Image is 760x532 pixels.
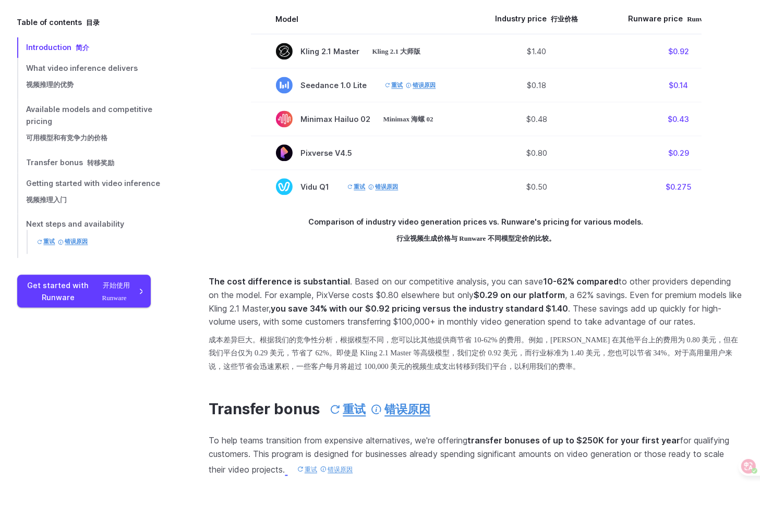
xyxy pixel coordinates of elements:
font: 简介 [76,44,90,52]
td: $0.80 [470,136,603,170]
span: Next steps and availability [27,220,176,246]
span: Pixverse V4.5 [276,144,445,161]
span: Getting started with video inference [27,179,161,204]
: 点击查看错误原因: { "error": { "code": 429, "message": "Resource has been exhausted (e.g. check quota).",... [368,182,398,191]
font: 成本差异巨大。根据我们的竞争性分析，根据模型不同，您可以比其他提供商节省 10-62% 的费用。例如，[PERSON_NAME] 在其他平台上的费用为 0.80 美元，但在我们平台仅为 0.29... [209,336,739,370]
font: 重试全部错误段落 [297,464,317,474]
td: $0.50 [470,170,603,204]
font: 行业价格 [551,15,578,23]
font: 重试全部错误段落 [330,403,366,416]
span: What video inference delivers [27,64,138,89]
font: 开始使用 Runware [102,281,130,302]
span: Kling 2.1 Master [276,43,445,59]
a: Getting started with video inference视频推理入门 [17,173,176,214]
td: $0.48 [470,102,603,136]
font: 目录 [87,19,100,27]
span: Minimax Hailuo 02 [276,110,445,127]
a: Next steps and availability 重试 错误原因 [17,214,176,258]
span: Transfer bonus [27,158,115,167]
td: $0.92 [603,34,754,68]
span: Available models and competitive pricing [27,105,153,142]
a: What video inference delivers视频推理的优势 [17,58,176,100]
a: Transfer bonus 重试 错误原因 [209,400,440,419]
figcaption: Comparison of industry video generation prices vs. Runware's pricing for various models. [251,203,702,249]
span: Introduction [27,43,90,52]
font: 行业视频生成价格与 Runware 不同模型定价的比较。 [396,234,556,242]
a: Transfer bonus 转移奖励 [17,152,176,173]
font: Runware 价格 [687,15,729,23]
font: Minimax 海螺 02 [383,115,433,123]
td: $0.275 [603,170,754,204]
font: 视频推理的优势 [27,81,74,89]
font: 重试全部错误段落 [37,238,55,246]
a: Introduction 简介 [17,38,176,58]
strong: you save 34% with our $0.92 pricing versus the industry standard $1.40 [271,303,569,314]
a: 重试 错误原因 [338,182,408,191]
font: 视频推理入门 [27,196,67,204]
th: Runware price [603,4,754,34]
font: 重试全部错误段落 [347,182,366,191]
font: 转移奖励 [88,159,115,167]
: 点击查看错误原因: { "error": { "code": 429, "message": "Resource has been exhausted (e.g. check quota).",... [371,403,430,416]
: 点击查看错误原因: { "error": { "code": 429, "message": "Resource has been exhausted (e.g. check quota).",... [58,238,88,246]
td: $0.14 [603,68,754,102]
: 点击查看错误原因: { "error": { "code": 429, "message": "Resource has been exhausted (e.g. check quota).",... [406,81,436,90]
td: $0.18 [470,68,603,102]
a: 重试 错误原因 [320,400,440,419]
a: 重试 错误原因 [27,230,176,254]
span: Table of contents [17,17,100,29]
th: Industry price [470,4,603,34]
th: Model [251,4,471,34]
a: Available models and competitive pricing可用模型和有竞争力的价格 [17,99,176,152]
a: 重试 错误原因 [376,81,445,90]
font: 可用模型和有竞争力的价格 [27,134,108,142]
p: To help teams transition from expensive alternatives, we're offering for qualifying customers. Th... [209,434,743,477]
p: . Based on our competitive analysis, you can save to other providers depending on the model. For ... [209,275,743,377]
a: Get started with Runware 开始使用 Runware [17,275,151,308]
strong: 10-62% compared [544,276,619,287]
a: 重试 错误原因 [285,464,363,474]
td: $1.40 [470,34,603,68]
font: Kling 2.1 大师版 [372,47,421,55]
: 点击查看错误原因: { "error": { "code": 429, "message": "Resource has been exhausted (e.g. check quota).",... [320,464,353,474]
span: Vidu Q1 [276,178,445,195]
strong: transfer bonuses of up to $250K for your first year [468,435,681,446]
font: 重试全部错误段落 [385,81,403,90]
span: Seedance 1.0 Lite [276,77,445,93]
td: $0.43 [603,102,754,136]
strong: The cost difference is substantial [209,276,351,287]
td: $0.29 [603,136,754,170]
strong: $0.29 on our platform [474,290,565,300]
